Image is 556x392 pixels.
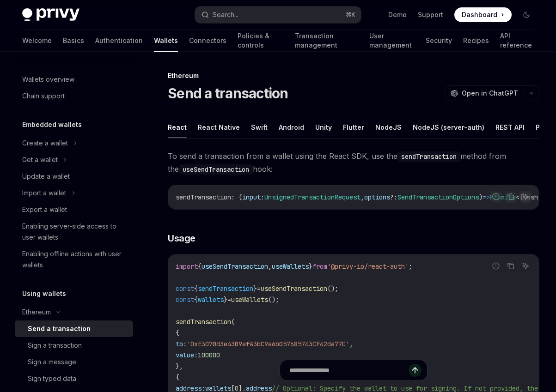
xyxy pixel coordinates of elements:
span: useWallets [272,262,309,271]
a: Transaction management [295,30,359,52]
span: , [360,193,364,201]
span: import [176,262,198,271]
span: ; [409,262,412,271]
span: , [268,262,272,271]
span: UnsignedTransactionRequest [264,193,360,201]
code: useSendTransaction [179,164,253,175]
div: Export a wallet [22,204,67,215]
a: Support [418,10,443,19]
span: const [176,296,194,304]
span: options [364,193,390,201]
div: Send a transaction [28,323,91,334]
code: sendTransaction [397,151,460,162]
span: to: [176,340,187,348]
a: Wallets [154,30,178,52]
a: Enabling offline actions with user wallets [15,246,133,273]
button: React [168,116,187,138]
span: < [516,193,519,201]
div: Chain support [22,90,65,102]
div: Enabling server-side access to user wallets [22,221,128,243]
span: const [176,284,194,293]
span: : [261,193,264,201]
span: ⌘ K [346,11,355,18]
span: (); [268,296,279,304]
a: Send a transaction [15,320,133,337]
span: (); [327,284,338,293]
a: Authentication [95,30,143,52]
div: Ethereum [168,71,539,80]
a: User management [369,30,415,52]
button: Unity [315,116,332,138]
a: Sign a transaction [15,337,133,354]
button: Swift [251,116,268,138]
div: Ethereum [22,307,51,318]
span: sendTransaction [176,318,231,326]
button: React Native [198,116,240,138]
input: Ask a question... [289,360,409,380]
span: ?: [390,193,397,201]
span: value: [176,351,198,359]
span: } [309,262,312,271]
a: Enabling server-side access to user wallets [15,218,133,246]
button: NodeJS (server-auth) [413,116,484,138]
h5: Embedded wallets [22,119,82,130]
button: Report incorrect code [490,191,502,203]
div: Enabling offline actions with user wallets [22,248,128,271]
span: { [194,296,198,304]
button: Ask AI [519,191,532,203]
a: Sign typed data [15,370,133,387]
a: Security [426,30,452,52]
button: Create a wallet [15,135,133,151]
span: : ( [231,193,242,201]
a: Wallets overview [15,71,133,88]
span: = [257,284,261,293]
div: Import a wallet [22,187,66,199]
a: Demo [388,10,407,19]
span: input [242,193,261,201]
a: Recipes [463,30,489,52]
span: Dashboard [462,10,497,19]
span: '@privy-io/react-auth' [327,262,409,271]
span: Open in ChatGPT [462,89,518,98]
a: API reference [500,30,534,52]
span: sendTransaction [198,284,253,293]
span: useSendTransaction [202,262,268,271]
a: Basics [63,30,84,52]
span: } [253,284,257,293]
a: Dashboard [454,7,512,22]
div: Get a wallet [22,154,58,165]
a: Sign a message [15,354,133,370]
span: useWallets [231,296,268,304]
a: Update a wallet [15,168,133,185]
button: Ask AI [519,260,532,272]
span: { [198,262,202,271]
span: SendTransactionOptions [397,193,479,201]
h1: Send a transaction [168,85,288,102]
div: Sign a transaction [28,340,82,351]
span: ) [479,193,483,201]
span: , [349,340,353,348]
div: Wallets overview [22,74,74,85]
button: Ethereum [15,304,133,320]
span: { [194,284,198,293]
span: ( [231,318,235,326]
span: from [312,262,327,271]
img: dark logo [22,8,79,21]
div: Sign a message [28,356,76,368]
button: Search...⌘K [195,6,360,23]
span: { [176,329,179,337]
span: Usage [168,232,196,245]
span: wallets [198,296,224,304]
button: Copy the contents from the code block [505,191,517,203]
button: Android [279,116,304,138]
button: Open in ChatGPT [445,85,524,101]
span: To send a transaction from a wallet using the React SDK, use the method from the hook: [168,150,539,175]
button: Report incorrect code [490,260,502,272]
a: Export a wallet [15,201,133,218]
a: Chain support [15,88,133,104]
a: Welcome [22,30,52,52]
div: Sign typed data [28,373,76,384]
span: } [224,296,227,304]
div: Create a wallet [22,138,68,149]
span: = [227,296,231,304]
